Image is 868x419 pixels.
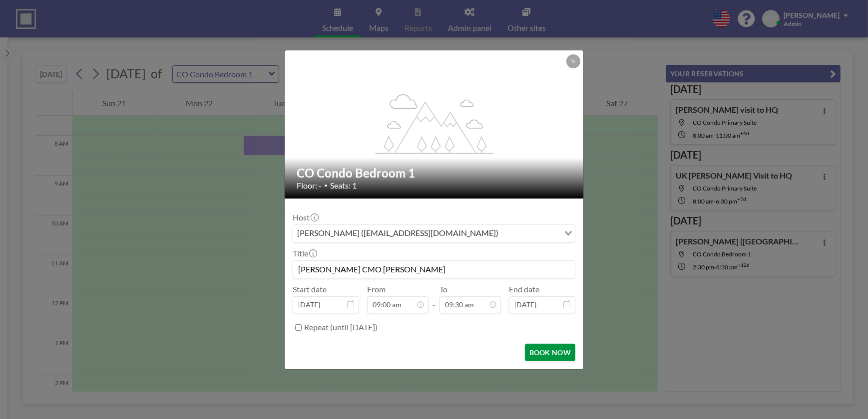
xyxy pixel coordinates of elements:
[293,248,316,258] label: Title
[293,284,327,294] label: Start date
[367,284,386,294] label: From
[376,93,493,153] g: flex-grow: 1.2;
[304,322,378,332] label: Repeat (until [DATE])
[330,181,357,191] span: Seats: 1
[525,344,575,361] button: BOOK NOW
[293,212,318,222] label: Host
[324,182,328,189] span: •
[293,261,575,278] input: Bill's reservation
[297,181,322,191] span: Floor: -
[501,227,558,240] input: Search for option
[439,284,447,294] label: To
[295,227,500,240] span: [PERSON_NAME] ([EMAIL_ADDRESS][DOMAIN_NAME])
[509,284,539,294] label: End date
[293,225,575,242] div: Search for option
[433,288,435,310] span: -
[297,166,572,181] h2: CO Condo Bedroom 1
